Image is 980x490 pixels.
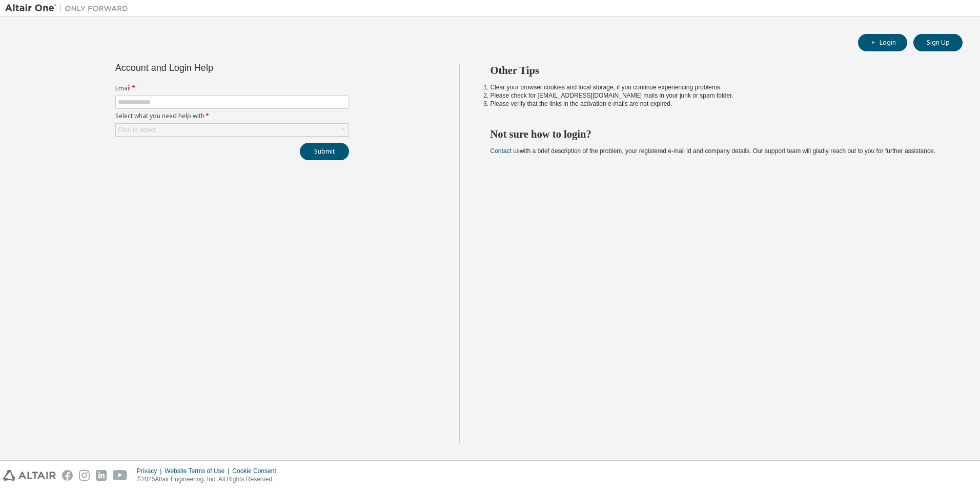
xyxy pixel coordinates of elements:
div: Privacy [137,467,165,475]
p: © 2025 Altair Engineering, Inc. All Rights Reserved. [137,475,282,484]
div: Click to select [116,124,349,136]
label: Select what you need help with [115,112,349,120]
a: Contact us [491,147,520,155]
li: Clear your browser cookies and local storage, if you continue experiencing problems. [491,83,945,91]
div: Cookie Consent [232,467,282,475]
img: youtube.svg [113,470,128,481]
img: instagram.svg [79,470,90,481]
span: with a brief description of the problem, your registered e-mail id and company details. Our suppo... [491,147,935,155]
img: linkedin.svg [96,470,107,481]
img: altair_logo.svg [3,470,56,481]
h2: Other Tips [491,64,945,77]
button: Submit [300,143,349,160]
div: Click to select [118,126,156,134]
button: Sign Up [913,34,963,51]
button: Login [858,34,907,51]
h2: Not sure how to login? [491,127,945,141]
img: facebook.svg [62,470,73,481]
img: Altair One [5,3,133,13]
label: Email [115,84,349,92]
div: Website Terms of Use [165,467,232,475]
li: Please verify that the links in the activation e-mails are not expired. [491,100,945,108]
li: Please check for [EMAIL_ADDRESS][DOMAIN_NAME] mails in your junk or spam folder. [491,91,945,100]
div: Account and Login Help [115,64,302,72]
